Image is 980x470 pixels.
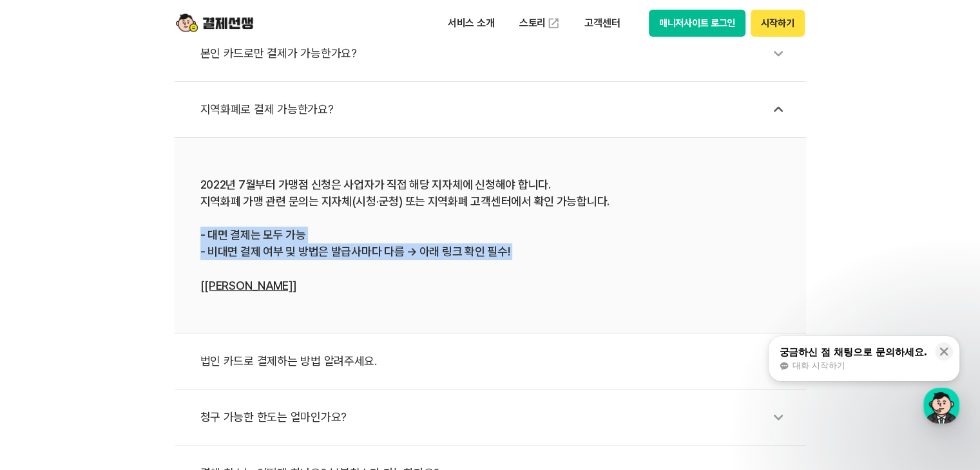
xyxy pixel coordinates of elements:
[751,10,804,37] button: 시작하기
[166,332,247,364] a: 설정
[200,279,296,292] a: [[PERSON_NAME]]
[510,10,570,36] a: 스토리
[547,17,560,30] img: 외부 도메인 오픈
[200,346,793,376] div: 법인 카드로 결제하는 방법 알려주세요.
[176,11,253,35] img: logo
[200,176,780,294] div: 2022년 7월부터 가맹점 신청은 사업자가 직접 해당 지자체에 신청해야 합니다. 지역화폐 가맹 관련 문의는 지자체(시청·군청) 또는 지역화폐 고객센터에서 확인 가능합니다. -...
[649,10,746,37] button: 매니저사이트 로그인
[118,352,133,362] span: 대화
[41,352,48,362] span: 홈
[200,95,793,124] div: 지역화폐로 결제 가능한가요?
[439,12,504,35] p: 서비스 소개
[85,332,166,364] a: 대화
[199,352,215,362] span: 설정
[4,332,85,364] a: 홈
[575,12,629,35] p: 고객센터
[200,402,793,432] div: 청구 가능한 한도는 얼마인가요?
[200,39,793,68] div: 본인 카드로만 결제가 가능한가요?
